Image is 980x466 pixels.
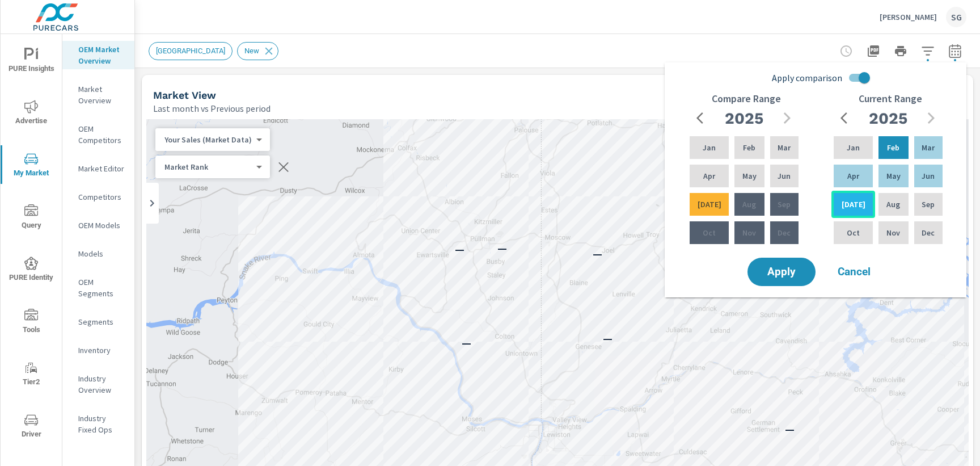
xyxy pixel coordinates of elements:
[593,247,602,261] p: —
[62,217,134,234] div: OEM Models
[743,142,755,153] p: Feb
[4,413,58,441] span: Driver
[78,413,125,435] p: Industry Fixed Ops
[462,336,471,350] p: —
[747,258,816,286] button: Apply
[153,102,271,115] p: Last month vs Previous period
[62,41,134,69] div: OEM Market Overview
[149,47,232,55] span: [GEOGRAPHIC_DATA]
[62,245,134,262] div: Models
[880,12,937,22] p: [PERSON_NAME]
[859,93,922,104] h6: Current Range
[4,204,58,232] span: Query
[916,40,939,62] button: Apply Filters
[62,160,134,177] div: Market Editor
[237,42,278,60] div: New
[78,44,125,66] p: OEM Market Overview
[922,142,935,153] p: Mar
[238,47,266,55] span: New
[4,257,58,284] span: PURE Identity
[62,370,134,398] div: Industry Overview
[922,227,935,238] p: Dec
[886,199,900,210] p: Aug
[78,123,125,146] p: OEM Competitors
[703,227,716,238] p: Oct
[78,316,125,328] p: Segments
[62,120,134,149] div: OEM Competitors
[886,170,901,182] p: May
[78,276,125,299] p: OEM Segments
[847,142,860,153] p: Jan
[78,248,125,259] p: Models
[62,81,134,109] div: Market Overview
[759,267,804,277] span: Apply
[62,313,134,330] div: Segments
[742,227,756,238] p: Nov
[155,162,261,173] div: Your Sales (Market Data)
[831,267,877,277] span: Cancel
[78,83,125,106] p: Market Overview
[603,331,612,345] p: —
[78,345,125,356] p: Inventory
[62,274,134,302] div: OEM Segments
[4,100,58,128] span: Advertise
[944,40,966,62] button: Select Date Range
[862,40,885,62] button: "Export Report to PDF"
[842,199,865,210] p: [DATE]
[772,71,842,85] span: Apply comparison
[4,309,58,337] span: Tools
[703,142,716,153] p: Jan
[155,135,261,145] div: Your Sales (Market Data)
[778,142,791,153] p: Mar
[712,93,781,104] h6: Compare Range
[742,170,757,182] p: May
[847,170,859,182] p: Apr
[455,242,464,256] p: —
[886,227,900,238] p: Nov
[78,373,125,396] p: Industry Overview
[869,108,907,128] h2: 2025
[742,199,756,210] p: Aug
[889,40,912,62] button: Print Report
[847,227,860,238] p: Oct
[946,7,966,27] div: SG
[78,191,125,203] p: Competitors
[497,241,507,255] p: —
[922,199,935,210] p: Sep
[778,199,791,210] p: Sep
[820,258,888,286] button: Cancel
[62,342,134,359] div: Inventory
[62,410,134,438] div: Industry Fixed Ops
[164,162,252,172] p: Market Rank
[698,199,721,210] p: [DATE]
[62,188,134,205] div: Competitors
[785,422,795,436] p: —
[778,227,791,238] p: Dec
[725,108,763,128] h2: 2025
[164,135,252,145] p: Your Sales (Market Data)
[4,152,58,180] span: My Market
[78,220,125,231] p: OEM Models
[153,89,216,101] h5: Market View
[703,170,715,182] p: Apr
[922,170,935,182] p: Jun
[4,48,58,75] span: PURE Insights
[78,163,125,174] p: Market Editor
[4,361,58,389] span: Tier2
[778,170,791,182] p: Jun
[887,142,899,153] p: Feb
